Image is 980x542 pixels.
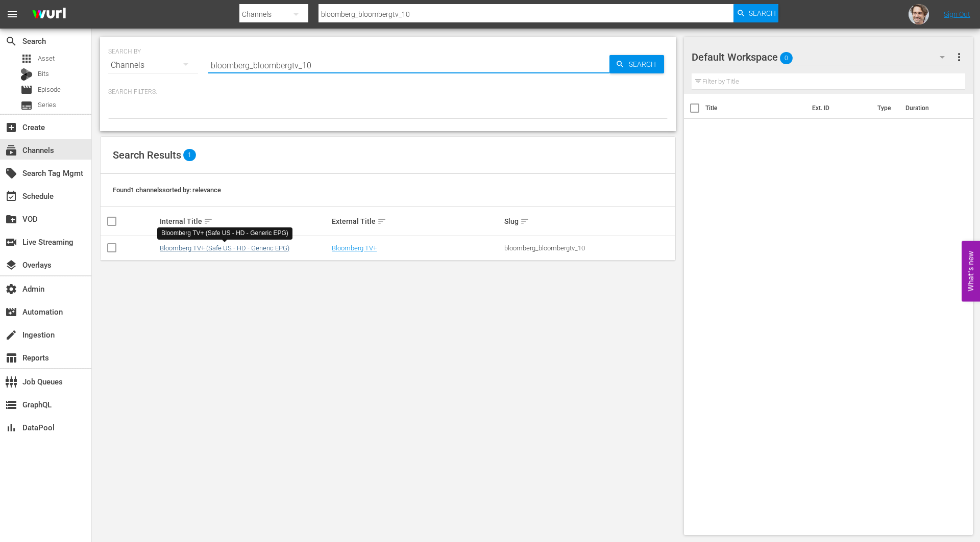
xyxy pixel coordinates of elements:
a: Sign Out [944,10,970,18]
div: External Title [332,215,501,227]
span: Search Tag Mgmt [5,167,17,179]
span: Found 1 channels sorted by: relevance [113,186,221,194]
th: Duration [899,94,961,122]
span: Overlays [5,259,17,271]
span: Reports [5,352,17,364]
span: Automation [5,306,17,318]
th: Type [871,94,899,122]
span: 0 [780,47,793,69]
span: Schedule [5,190,17,202]
div: bloomberg_bloombergtv_10 [504,244,674,252]
span: Asset [20,53,33,65]
span: Bits [38,69,49,79]
span: Create [5,121,17,134]
span: Search [749,4,776,22]
button: Open Feedback Widget [962,241,980,301]
div: Slug [504,215,674,227]
span: Channels [5,144,17,157]
span: GraphQL [5,399,17,411]
span: sort [204,217,213,226]
span: Job Queues [5,376,17,388]
div: Bloomberg TV+ (Safe US - HD - Generic EPG) [161,229,288,238]
img: ans4CAIJ8jUAAAAAAAAAAAAAAAAAAAAAAAAgQb4GAAAAAAAAAAAAAAAAAAAAAAAAJMjXAAAAAAAAAAAAAAAAAAAAAAAAgAT5G... [24,3,73,27]
button: more_vert [953,45,965,69]
span: Episode [20,84,33,96]
span: Series [20,99,33,112]
span: Search [625,55,664,73]
p: Search Filters: [108,88,668,96]
span: Admin [5,283,17,295]
div: Default Workspace [692,43,954,71]
span: sort [377,217,386,226]
span: Search Results [113,149,181,161]
img: photo.jpg [909,4,929,24]
span: menu [6,8,18,20]
span: DataPool [5,422,17,434]
span: Live Streaming [5,236,17,248]
span: Asset [38,54,55,64]
span: Ingestion [5,329,17,341]
th: Title [705,94,806,122]
a: Bloomberg TV+ (Safe US - HD - Generic EPG) [160,244,289,252]
span: Series [38,100,56,110]
span: more_vert [953,51,965,63]
div: Channels [108,51,198,80]
span: Search [5,35,17,47]
button: Search [733,4,778,22]
a: Bloomberg TV+ [332,244,377,252]
div: Internal Title [160,215,329,227]
span: Episode [38,85,61,95]
th: Ext. ID [806,94,871,122]
span: VOD [5,213,17,225]
span: sort [520,217,529,226]
div: Bits [20,68,33,81]
button: Search [609,55,664,73]
span: 1 [183,149,196,161]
